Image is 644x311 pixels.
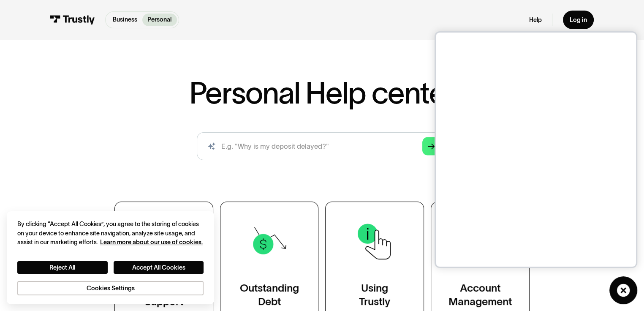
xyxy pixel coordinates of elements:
[50,15,95,25] img: Trustly Logo
[189,78,455,108] h1: Personal Help center
[529,16,542,24] a: Help
[17,261,108,274] button: Reject All
[113,15,137,24] p: Business
[17,281,204,296] button: Cookies Settings
[563,11,594,29] a: Log in
[240,281,299,309] div: Outstanding Debt
[448,281,512,309] div: Account Management
[147,15,171,24] p: Personal
[17,220,204,247] div: By clicking “Accept All Cookies”, you agree to the storing of cookies on your device to enhance s...
[107,14,142,26] a: Business
[142,14,177,26] a: Personal
[570,16,587,24] div: Log in
[197,132,447,160] input: search
[17,220,204,295] div: Privacy
[197,132,447,160] form: Search
[359,281,390,309] div: Using Trustly
[7,211,214,304] div: Cookie banner
[100,239,203,246] a: More information about your privacy, opens in a new tab
[114,261,204,274] button: Accept All Cookies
